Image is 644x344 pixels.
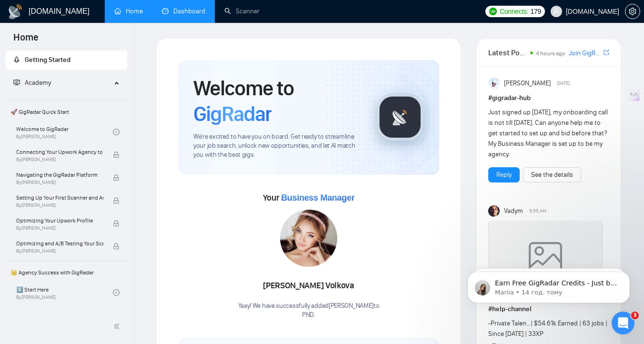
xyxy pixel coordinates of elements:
[114,7,143,15] a: homeHome
[536,50,565,57] span: 4 hours ago
[263,192,355,203] span: Your
[488,47,527,59] span: Latest Posts from the GigRadar Community
[8,4,23,20] img: logo
[193,132,361,160] span: We're excited to have you on board. Get ready to streamline your job search, unlock new opportuni...
[604,48,609,57] a: export
[604,49,609,56] span: export
[6,51,127,70] li: Getting Started
[625,8,640,15] a: setting
[16,248,103,254] span: By [PERSON_NAME]
[7,263,126,282] span: 👑 Agency Success with GigRadar
[569,48,602,59] a: Join GigRadar Slack Community
[16,170,103,180] span: Navigating the GigRadar Platform
[376,93,424,141] img: gigradar-logo.png
[13,79,20,86] span: fund-projection-screen
[162,7,205,15] a: dashboardDashboard
[488,319,607,338] span: - | $54.61k Earned | 63 jobs | Since [DATE] | 33XP
[488,78,500,89] img: Anisuzzaman Khan
[13,56,20,63] span: rocket
[16,308,103,317] span: ⛔ Top 3 Mistakes of Pro Agencies
[193,101,272,127] span: GigRadar
[500,6,528,17] span: Connects:
[238,302,380,320] div: Yaay! We have successfully added [PERSON_NAME] to
[496,170,512,180] a: Reply
[13,79,51,87] span: Academy
[631,312,639,319] span: 3
[113,220,120,227] span: lock
[531,170,573,180] a: See the details
[113,129,120,135] span: check-circle
[16,193,103,202] span: Setting Up Your First Scanner and Auto-Bidder
[488,108,608,158] span: Just signed up [DATE], my onboarding call is not till [DATE]. Can anyone help me to get started t...
[16,225,103,231] span: By [PERSON_NAME]
[25,79,51,87] span: Academy
[16,157,103,162] span: By [PERSON_NAME]
[6,30,46,51] span: Home
[504,78,551,89] span: [PERSON_NAME]
[113,152,120,158] span: lock
[16,202,103,208] span: By [PERSON_NAME]
[16,282,113,303] a: 1️⃣ Start HereBy[PERSON_NAME]
[489,8,497,15] img: upwork-logo.png
[16,216,103,225] span: Optimizing Your Upwork Profile
[488,221,603,297] img: weqQh+iSagEgQAAAABJRU5ErkJggg==
[238,278,380,294] div: [PERSON_NAME] Volkova
[504,206,523,216] span: Vadym
[531,6,541,17] span: 179
[557,79,570,88] span: [DATE]
[16,239,103,248] span: Optimizing and A/B Testing Your Scanner for Better Results
[238,311,380,320] p: PND .
[25,56,70,64] span: Getting Started
[193,75,361,127] h1: Welcome to
[625,4,640,19] button: setting
[7,102,126,121] span: 🚀 GigRadar Quick Start
[488,167,520,182] button: Reply
[113,197,120,204] span: lock
[113,322,123,331] span: double-left
[113,243,120,250] span: lock
[488,93,609,103] h1: # gigradar-hub
[453,252,644,318] iframe: Intercom notifications повідомлення
[523,167,581,182] button: See the details
[281,193,354,202] span: Business Manager
[553,8,560,15] span: user
[16,121,113,142] a: Welcome to GigRadarBy[PERSON_NAME]
[488,205,500,217] img: Vadym
[280,210,337,267] img: 1687099184959-16.jpg
[612,312,634,334] iframe: Intercom live chat
[113,289,120,296] span: check-circle
[16,180,103,185] span: By [PERSON_NAME]
[16,147,103,157] span: Connecting Your Upwork Agency to GigRadar
[491,319,531,327] a: Private Talen...
[224,7,260,15] a: searchScanner
[529,207,546,215] span: 5:55 AM
[113,174,120,181] span: lock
